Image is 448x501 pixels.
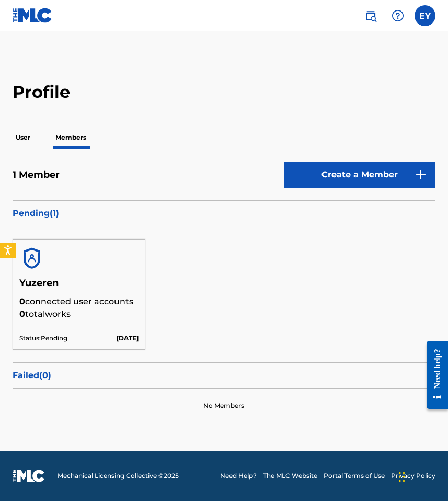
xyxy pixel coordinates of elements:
[396,451,448,501] iframe: Chat Widget
[13,82,435,103] h2: Profile
[324,471,385,481] a: Portal Terms of Use
[19,246,44,271] img: account
[415,168,427,181] img: 9d2ae6d4665cec9f34b9.svg
[415,5,435,26] div: User Menu
[203,401,244,411] p: No Members
[19,308,139,321] p: total works
[284,162,435,188] a: Create a Member
[360,5,381,26] a: Public Search
[13,470,45,482] img: logo
[387,5,408,26] div: Help
[19,309,25,319] span: 0
[364,9,377,22] img: search
[263,471,317,481] a: The MLC Website
[399,461,405,493] div: Drag
[13,169,60,181] h5: 1 Member
[19,297,25,306] span: 0
[117,334,139,343] p: [DATE]
[19,334,67,343] p: Status: Pending
[391,471,435,481] a: Privacy Policy
[19,277,139,295] h5: Yuzeren
[220,471,257,481] a: Need Help?
[392,9,404,22] img: help
[19,295,139,308] p: connected user accounts
[419,333,448,417] iframe: Resource Center
[13,127,33,149] p: User
[13,8,53,23] img: MLC Logo
[13,369,435,382] p: Failed ( 0 )
[13,207,435,220] p: Pending ( 1 )
[52,127,89,149] p: Members
[58,471,179,481] span: Mechanical Licensing Collective © 2025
